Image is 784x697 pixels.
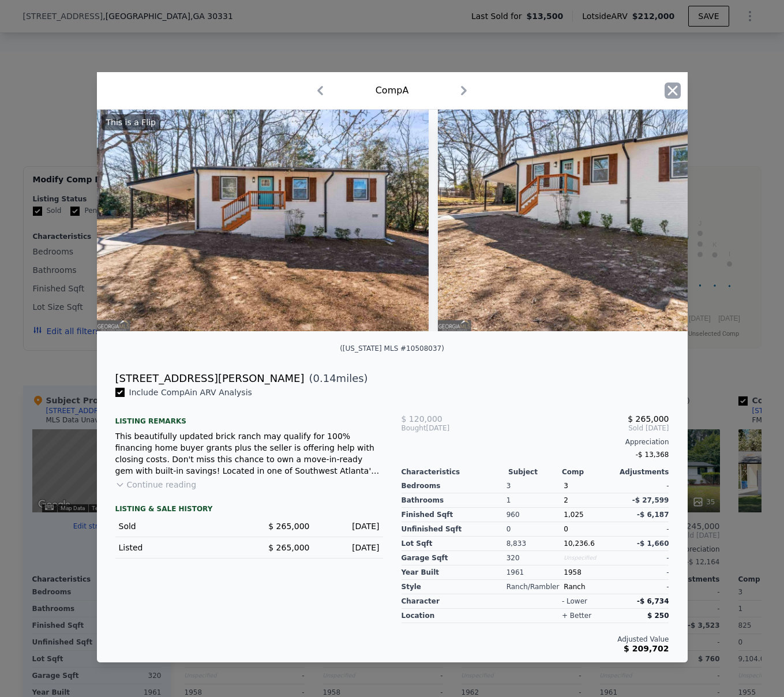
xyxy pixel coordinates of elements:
div: Unfinished Sqft [402,522,507,537]
span: 0 [564,525,568,533]
div: location [402,609,509,623]
div: Appreciation [402,437,669,447]
span: 3 [564,482,568,490]
div: - [616,565,669,580]
span: $ 265,000 [628,414,669,424]
span: -$ 6,734 [637,597,669,605]
div: [DATE] [402,424,491,433]
span: 10,236.6 [564,539,594,548]
div: Style [402,580,507,594]
div: Year Built [402,565,507,580]
img: Property Img [438,110,770,331]
div: LISTING & SALE HISTORY [115,504,383,516]
div: [DATE] [319,542,380,553]
span: $ 250 [647,612,669,620]
span: ( miles) [305,370,368,387]
div: 320 [507,551,564,565]
div: Bathrooms [402,493,507,508]
div: - [616,580,669,594]
div: Ranch [564,580,616,594]
div: - lower [562,597,587,606]
div: 0 [507,522,564,537]
div: This beautifully updated brick ranch may qualify for 100% financing home buyer grants plus the se... [115,430,383,477]
button: Continue reading [115,479,197,490]
div: Finished Sqft [402,508,507,522]
div: [STREET_ADDRESS][PERSON_NAME] [115,370,305,387]
div: Listed [119,542,240,553]
div: Sold [119,520,240,532]
div: character [402,594,509,609]
span: $ 265,000 [268,543,309,552]
div: + better [562,611,591,620]
div: ([US_STATE] MLS #10508037) [340,344,444,353]
div: This is a Flip [102,114,160,130]
span: -$ 13,368 [636,451,669,459]
div: 2 [564,493,616,508]
span: Include Comp A in ARV Analysis [125,388,257,397]
div: Lot Sqft [402,537,507,551]
div: Comp A [376,84,409,98]
div: Garage Sqft [402,551,507,565]
div: Adjustments [616,467,669,477]
span: 0.14 [313,372,336,384]
div: Unspecified [564,551,616,565]
div: - [616,522,669,537]
span: -$ 1,660 [637,539,669,548]
div: Bedrooms [402,479,507,493]
div: 1 [507,493,564,508]
div: 8,833 [507,537,564,551]
div: Adjusted Value [402,635,669,644]
div: 960 [507,508,564,522]
span: $ 265,000 [268,522,309,531]
span: -$ 27,599 [632,496,669,504]
div: Comp [562,467,616,477]
span: Bought [402,424,426,433]
img: Property Img [97,110,429,331]
div: - [616,551,669,565]
div: Listing remarks [115,407,383,426]
span: Sold [DATE] [490,424,669,433]
div: Subject [508,467,562,477]
span: -$ 6,187 [637,511,669,519]
span: 1,025 [564,511,583,519]
span: $ 120,000 [402,414,442,424]
div: 1958 [564,565,616,580]
div: [DATE] [319,520,380,532]
div: Characteristics [402,467,509,477]
div: 3 [507,479,564,493]
div: Ranch/Rambler [507,580,564,594]
div: 1961 [507,565,564,580]
span: $ 209,702 [624,644,669,653]
div: - [616,479,669,493]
